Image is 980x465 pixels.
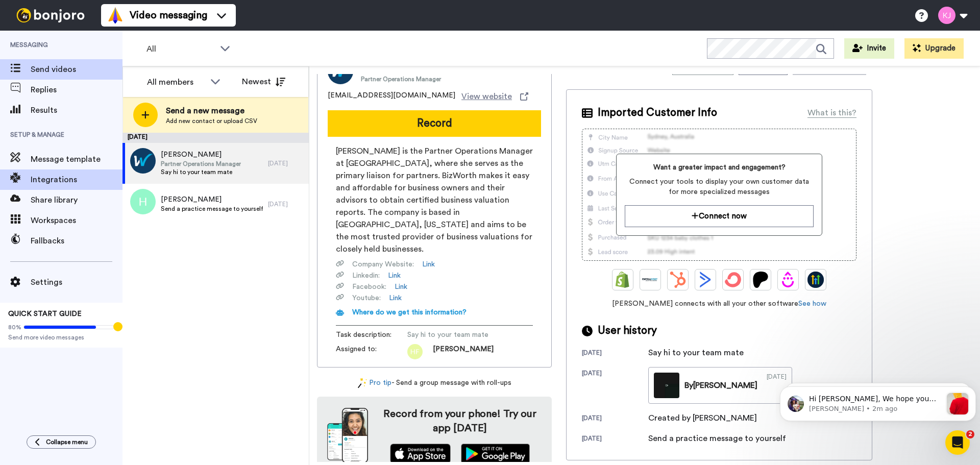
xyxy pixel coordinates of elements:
[122,133,309,143] div: [DATE]
[31,276,122,288] span: Settings
[752,272,769,288] img: Patreon
[684,379,757,391] div: By [PERSON_NAME]
[670,272,686,288] img: Hubspot
[461,90,512,103] span: View website
[648,367,792,404] a: By[PERSON_NAME][DATE]
[8,323,21,331] span: 80%
[648,432,786,445] div: Send a practice message to yourself
[358,378,367,388] img: magic-wand.svg
[161,168,241,176] span: Say hi to your team mate
[625,205,813,227] button: Connect now
[31,214,122,227] span: Workspaces
[582,299,856,309] span: [PERSON_NAME] connects with all your other software
[336,145,533,255] span: [PERSON_NAME] is the Partner Operations Manager at [GEOGRAPHIC_DATA], where she serves as the pri...
[407,344,423,359] img: hf.png
[776,366,980,437] iframe: Intercom notifications message
[780,272,796,288] img: Drip
[361,75,449,83] span: Partner Operations Manager
[46,438,88,446] span: Collapse menu
[697,272,714,288] img: ActiveCampaign
[904,38,964,59] button: Upgrade
[268,200,304,208] div: [DATE]
[336,344,407,359] span: Assigned to:
[461,444,530,464] img: playstore
[407,330,504,340] span: Say hi to your team mate
[352,259,414,270] span: Company Website :
[352,293,381,303] span: Youtube :
[390,444,451,464] img: appstore
[130,189,156,214] img: h.png
[598,105,717,120] span: Imported Customer Info
[33,29,165,179] span: Hi [PERSON_NAME], We hope you and your customers have been having a great time with [PERSON_NAME]...
[945,430,970,455] iframe: Intercom live chat
[615,272,631,288] img: Shopify
[268,159,304,167] div: [DATE]
[966,430,974,438] span: 2
[8,310,82,317] span: QUICK START GUIDE
[166,117,257,125] span: Add new contact or upload CSV
[582,349,648,359] div: [DATE]
[358,378,391,388] a: Pro tip
[648,347,744,359] div: Say hi to your team mate
[378,407,542,435] h4: Record from your phone! Try our app [DATE]
[625,177,813,197] span: Connect your tools to display your own customer data for more specialized messages
[12,8,89,22] img: bj-logo-header-white.svg
[798,300,826,307] a: See how
[422,259,435,270] a: Link
[161,160,241,168] span: Partner Operations Manager
[31,63,122,76] span: Send videos
[234,71,293,92] button: Newest
[395,282,407,292] a: Link
[161,205,263,213] span: Send a practice message to yourself
[648,412,757,424] div: Created by [PERSON_NAME]
[767,373,787,398] div: [DATE]
[27,435,96,449] button: Collapse menu
[582,369,648,404] div: [DATE]
[844,38,894,59] button: Invite
[433,344,494,359] span: [PERSON_NAME]
[31,235,122,247] span: Fallbacks
[33,38,166,47] p: Message from Amy, sent 2m ago
[31,104,122,116] span: Results
[598,323,657,338] span: User history
[317,378,552,388] div: - Send a group message with roll-ups
[582,434,648,445] div: [DATE]
[130,148,156,174] img: b6890f84-a904-4dfd-b8db-b7d83ee88f5e.png
[161,194,263,205] span: [PERSON_NAME]
[642,272,658,288] img: Ontraport
[328,110,541,137] button: Record
[388,271,401,281] a: Link
[31,174,122,186] span: Integrations
[582,414,648,424] div: [DATE]
[807,272,824,288] img: GoHighLevel
[107,7,124,23] img: vm-color.svg
[113,322,122,331] div: Tooltip anchor
[166,105,257,117] span: Send a new message
[461,90,528,103] a: View website
[807,107,856,119] div: What is this?
[147,76,205,88] div: All members
[161,150,241,160] span: [PERSON_NAME]
[352,282,386,292] span: Facebook :
[327,408,368,463] img: download
[625,162,813,173] span: Want a greater impact and engagement?
[8,333,114,341] span: Send more video messages
[389,293,402,303] a: Link
[725,272,741,288] img: ConvertKit
[130,8,207,22] span: Video messaging
[31,84,122,96] span: Replies
[352,309,467,316] span: Where do we get this information?
[31,194,122,206] span: Share library
[352,271,380,281] span: Linkedin :
[654,373,679,398] img: f9b1c19a-c2ef-4a18-b9b6-c82dae5bdc3a-thumb.jpg
[336,330,407,340] span: Task description :
[31,153,122,165] span: Message template
[328,90,455,103] span: [EMAIL_ADDRESS][DOMAIN_NAME]
[146,43,215,55] span: All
